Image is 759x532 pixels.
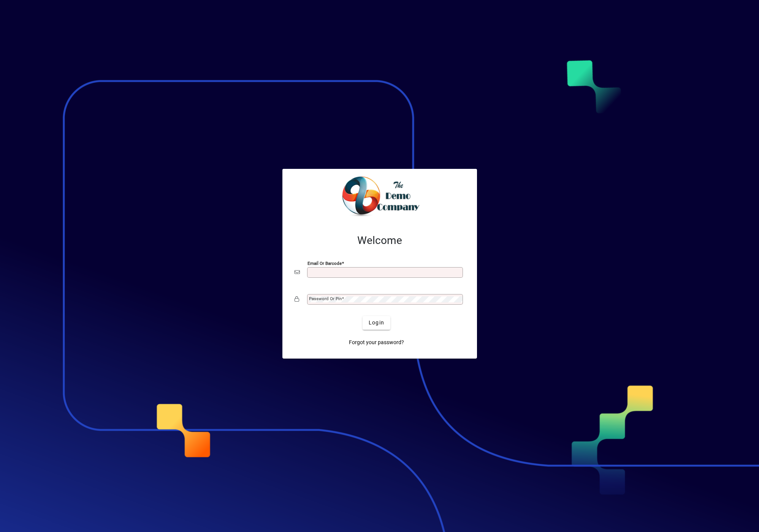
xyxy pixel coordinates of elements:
mat-label: Email or Barcode [307,260,342,266]
button: Login [363,316,390,330]
span: Forgot your password? [349,338,404,346]
span: Login [369,319,384,327]
h2: Welcome [295,234,465,247]
a: Forgot your password? [346,336,407,349]
mat-label: Password or Pin [309,296,342,301]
